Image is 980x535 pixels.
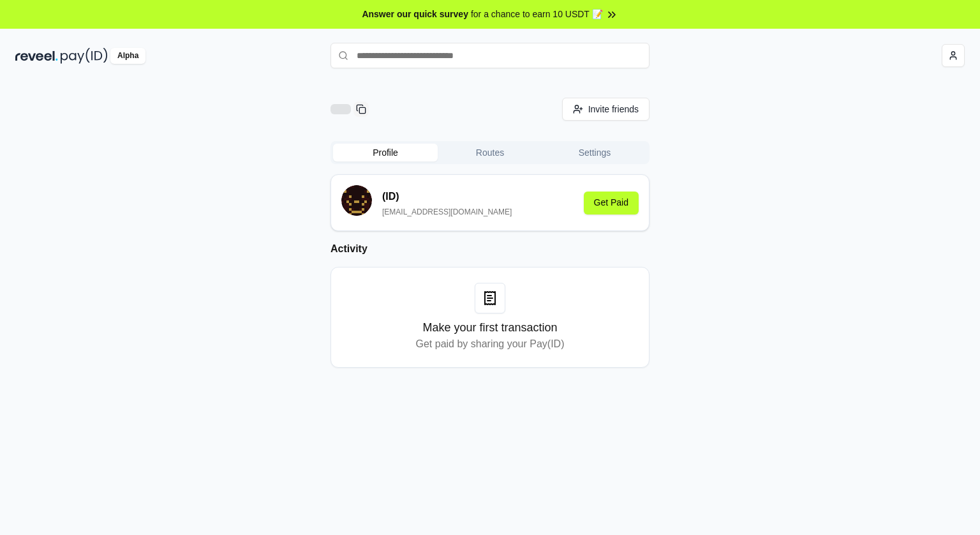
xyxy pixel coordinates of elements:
[562,98,650,121] button: Invite friends
[471,8,603,21] span: for a chance to earn 10 USDT 📝
[333,144,438,162] button: Profile
[110,48,145,64] div: Alpha
[61,48,108,64] img: pay_id
[588,103,639,116] span: Invite friends
[438,144,542,162] button: Routes
[330,241,650,257] h2: Activity
[362,8,468,21] span: Answer our quick survey
[382,189,512,204] p: (ID)
[382,207,512,217] p: [EMAIL_ADDRESS][DOMAIN_NAME]
[542,144,647,162] button: Settings
[15,48,58,64] img: reveel_dark
[416,336,565,352] p: Get paid by sharing your Pay(ID)
[584,192,639,215] button: Get Paid
[422,319,557,336] h3: Make your first transaction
